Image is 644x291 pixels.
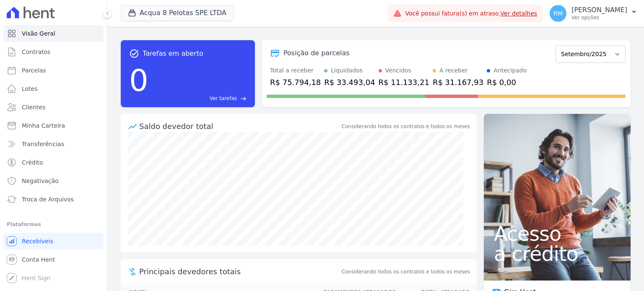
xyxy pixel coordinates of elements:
a: Crédito [3,154,104,171]
span: task_alt [129,49,139,59]
span: Lotes [22,85,38,93]
span: Acesso [494,224,621,244]
p: [PERSON_NAME] [571,6,627,14]
div: 0 [129,59,148,102]
div: Vencidos [385,66,411,75]
span: Transferências [22,140,64,148]
a: Lotes [3,80,104,97]
a: Negativação [3,173,104,189]
a: Troca de Arquivos [3,191,104,208]
span: Negativação [22,177,59,185]
span: Recebíveis [22,237,53,245]
a: Ver detalhes [501,10,538,17]
a: Recebíveis [3,233,104,250]
span: Principais devedores totais [139,266,340,277]
a: Parcelas [3,62,104,79]
p: Ver opções [571,14,627,21]
span: Crédito [22,158,43,167]
div: Saldo devedor total [139,121,340,132]
span: Clientes [22,103,45,111]
a: Transferências [3,136,104,152]
div: R$ 33.493,04 [324,77,375,88]
button: Acqua 8 Pelotas SPE LTDA [121,5,234,21]
span: Tarefas em aberto [143,49,203,59]
div: Plataformas [7,219,100,229]
span: Minha Carteira [22,121,65,130]
a: Clientes [3,99,104,116]
span: Visão Geral [22,29,55,38]
span: Conta Hent [22,255,55,264]
span: Troca de Arquivos [22,195,74,203]
a: Conta Hent [3,251,104,268]
a: Ver tarefas east [152,95,247,102]
a: Contratos [3,44,104,60]
span: Ver tarefas [210,95,237,102]
span: RM [553,10,563,16]
div: Total a receber [270,66,321,75]
div: Antecipado [493,66,527,75]
div: R$ 11.133,21 [379,77,429,88]
div: A receber [439,66,468,75]
div: Considerando todos os contratos e todos os meses [342,123,470,130]
span: a crédito [494,244,621,264]
span: Contratos [22,48,50,56]
a: Visão Geral [3,25,104,42]
div: R$ 0,00 [487,77,527,88]
div: Liquidados [331,66,363,75]
a: Minha Carteira [3,117,104,134]
div: R$ 31.167,93 [433,77,483,88]
span: Você possui fatura(s) em atraso. [405,9,537,18]
span: Considerando todos os contratos e todos os meses [342,268,470,276]
button: RM [PERSON_NAME] Ver opções [543,2,644,25]
div: Posição de parcelas [283,48,350,58]
span: east [240,95,247,102]
span: Parcelas [22,66,46,75]
div: R$ 75.794,18 [270,77,321,88]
